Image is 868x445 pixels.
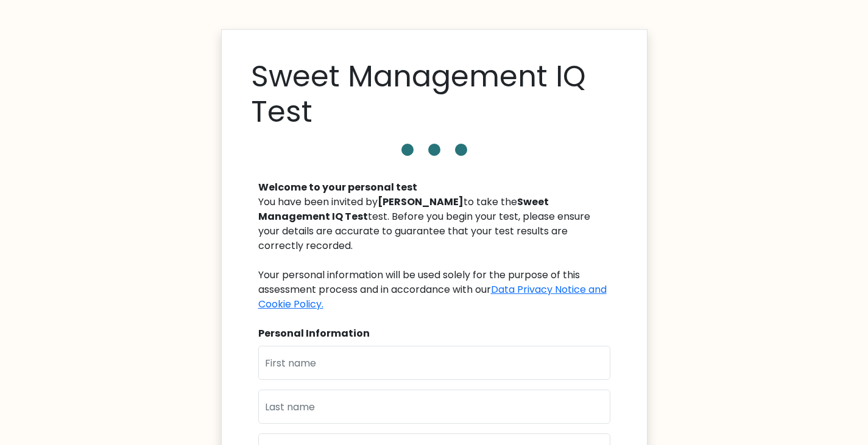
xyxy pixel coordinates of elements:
[258,282,607,311] a: Data Privacy Notice and Cookie Policy.
[258,390,610,424] input: Last name
[258,180,610,195] div: Welcome to your personal test
[251,59,618,129] h1: Sweet Management IQ Test
[258,195,549,223] b: Sweet Management IQ Test
[378,195,464,209] b: [PERSON_NAME]
[258,326,610,341] div: Personal Information
[258,346,610,380] input: First name
[258,195,610,312] div: You have been invited by to take the test. Before you begin your test, please ensure your details...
